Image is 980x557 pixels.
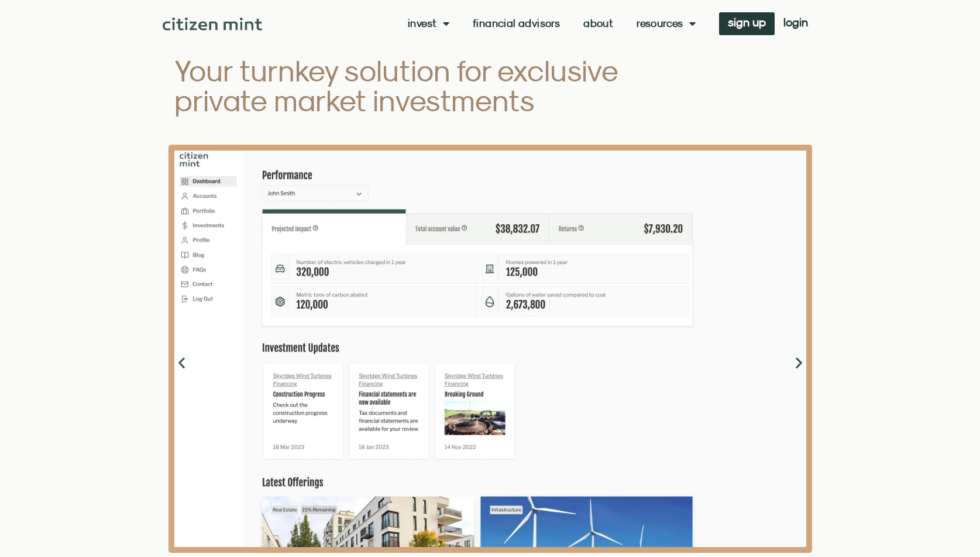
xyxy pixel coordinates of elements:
[775,12,817,35] a: login
[637,18,696,29] a: Resources
[408,18,696,29] nav: Menu
[728,18,766,26] span: sign up
[473,18,560,29] a: Financial Advisors
[583,18,613,29] a: About
[792,356,806,370] div: Next slide
[163,18,263,30] img: Citizen Mint
[408,18,449,29] a: Invest
[719,12,775,35] a: sign up
[169,145,812,553] img: Dashboard
[174,356,189,370] div: Previous slide
[174,56,662,115] h2: Your turnkey solution for exclusive private market investments
[783,18,808,26] span: login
